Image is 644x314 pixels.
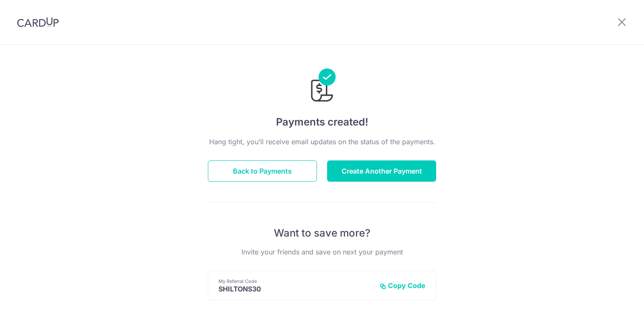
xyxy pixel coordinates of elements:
img: Payments [308,69,336,104]
p: Want to save more? [208,226,436,240]
h4: Payments created! [208,114,436,130]
button: Copy Code [379,281,425,290]
p: My Referral Code [218,278,373,285]
img: CardUp [17,17,59,27]
p: SHILTONS30 [218,285,373,293]
button: Create Another Payment [327,160,436,182]
p: Invite your friends and save on next your payment [208,247,436,257]
iframe: Opens a widget where you can find more information [589,288,635,310]
p: Hang tight, you’ll receive email updates on the status of the payments. [208,137,436,147]
button: Back to Payments [208,160,317,182]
